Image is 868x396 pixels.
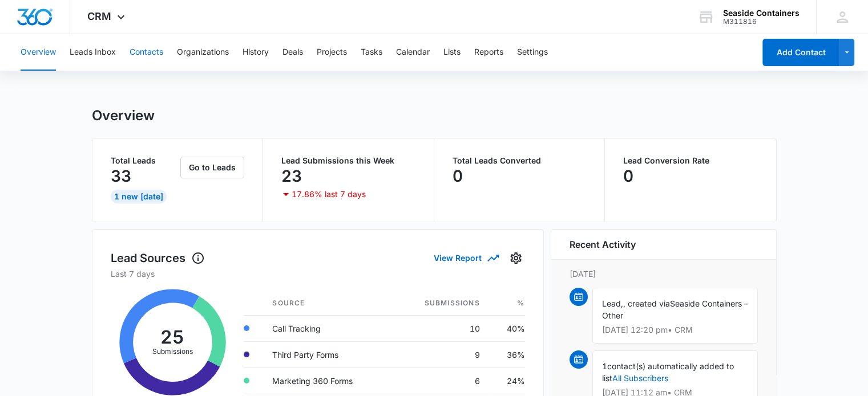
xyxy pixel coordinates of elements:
[612,373,668,383] a: All Subscribers
[489,291,525,316] th: %
[263,368,392,394] td: Marketing 360 Forms
[111,167,131,185] p: 33
[292,190,366,198] p: 17.86% last 7 days
[507,249,525,267] button: Settings
[282,34,303,71] button: Deals
[393,341,489,368] td: 9
[263,341,392,368] td: Third Party Forms
[111,190,167,203] div: 1 New [DATE]
[570,268,758,280] p: [DATE]
[453,167,463,185] p: 0
[393,368,489,394] td: 6
[443,34,461,71] button: Lists
[21,34,56,71] button: Overview
[570,238,636,251] h6: Recent Activity
[602,299,623,308] span: Lead,
[489,315,525,341] td: 40%
[517,34,548,71] button: Settings
[92,107,155,124] h1: Overview
[87,10,111,22] span: CRM
[393,315,489,341] td: 10
[180,162,244,172] a: Go to Leads
[130,34,163,71] button: Contacts
[180,157,244,178] button: Go to Leads
[474,34,503,71] button: Reports
[111,157,179,165] p: Total Leads
[243,34,269,71] button: History
[317,34,347,71] button: Projects
[762,39,839,66] button: Add Contact
[623,299,670,308] span: , created via
[70,34,116,71] button: Leads Inbox
[723,18,800,26] div: account id
[281,167,302,185] p: 23
[602,326,748,334] p: [DATE] 12:20 pm • CRM
[263,291,392,316] th: Source
[623,157,758,165] p: Lead Conversion Rate
[263,315,392,341] td: Call Tracking
[393,291,489,316] th: Submissions
[111,268,525,280] p: Last 7 days
[602,361,734,383] span: contact(s) automatically added to list
[453,157,587,165] p: Total Leads Converted
[602,361,607,371] span: 1
[396,34,430,71] button: Calendar
[602,299,748,320] span: Seaside Containers – Other
[623,167,633,185] p: 0
[281,157,415,165] p: Lead Submissions this Week
[723,9,800,18] div: account name
[489,341,525,368] td: 36%
[361,34,382,71] button: Tasks
[489,368,525,394] td: 24%
[434,248,498,268] button: View Report
[111,250,205,267] h1: Lead Sources
[177,34,229,71] button: Organizations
